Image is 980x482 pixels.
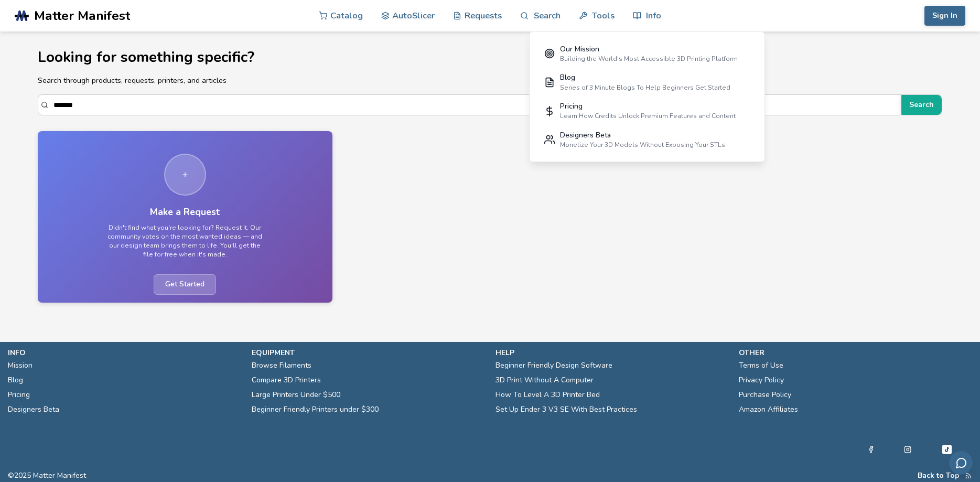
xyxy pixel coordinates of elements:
div: Blog [560,73,730,82]
div: Monetize Your 3D Models Without Exposing Your STLs [560,141,725,148]
div: Series of 3 Minute Blogs To Help Beginners Get Started [560,84,730,91]
a: Mission [8,358,33,373]
input: Search [53,95,896,114]
a: How To Level A 3D Printer Bed [496,388,600,402]
a: Privacy Policy [739,373,784,388]
a: RSS Feed [965,472,972,480]
button: Back to Top [918,472,960,480]
a: Instagram [904,443,911,456]
h3: Make a Request [150,207,220,218]
a: Designers BetaMonetize Your 3D Models Without Exposing Your STLs [537,125,757,154]
p: other [739,347,972,358]
a: PricingLearn How Credits Unlock Premium Features and Content [537,97,757,125]
a: Designers Beta [8,402,59,417]
a: Facebook [867,443,875,456]
span: Matter Manifest [34,8,130,23]
a: Amazon Affiliates [739,402,798,417]
a: Set Up Ender 3 V3 SE With Best Practices [496,402,637,417]
p: Search through products, requests, printers, and articles [38,75,942,86]
h1: Looking for something specific? [38,49,942,66]
div: Building the World's Most Accessible 3D Printing Platform [560,55,738,62]
a: Terms of Use [739,358,783,373]
span: Get Started [154,274,216,295]
a: Beginner Friendly Design Software [496,358,612,373]
a: Browse Filaments [252,358,311,373]
button: Send feedback via email [949,451,973,475]
div: Designers Beta [560,131,725,140]
div: Pricing [560,102,736,111]
a: Large Printers Under $500 [252,388,340,402]
a: Purchase Policy [739,388,791,402]
button: Sign In [924,6,965,26]
div: Learn How Credits Unlock Premium Features and Content [560,112,736,120]
a: Blog [8,373,23,388]
p: Didn't find what you're looking for? Request it. Our community votes on the most wanted ideas — a... [106,223,264,260]
a: 3D Print Without A Computer [496,373,594,388]
p: info [8,347,241,358]
p: help [496,347,729,358]
a: BlogSeries of 3 Minute Blogs To Help Beginners Get Started [537,68,757,97]
a: Pricing [8,388,30,402]
p: equipment [252,347,485,358]
a: Make a RequestDidn't find what you're looking for? Request it. Our community votes on the most wa... [38,131,332,302]
a: Beginner Friendly Printers under $300 [252,402,379,417]
div: Our Mission [560,45,738,53]
a: Tiktok [941,443,953,456]
a: Compare 3D Printers [252,373,321,388]
button: Search [901,95,942,115]
span: © 2025 Matter Manifest [8,472,86,480]
a: Our MissionBuilding the World's Most Accessible 3D Printing Platform [537,39,757,68]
